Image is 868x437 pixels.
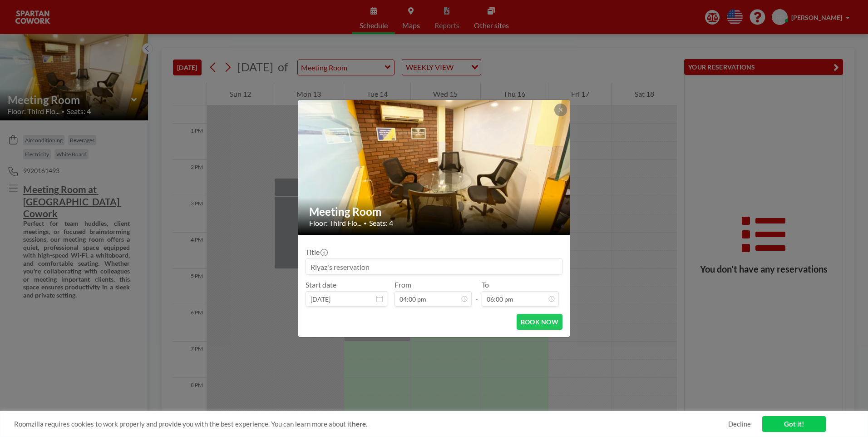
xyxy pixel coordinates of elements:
[517,314,562,330] button: BOOK NOW
[306,259,562,274] input: Riyaz's reservation
[306,280,336,289] label: Start date
[14,420,728,428] span: Roomzilla requires cookies to work properly and provide you with the best experience. You can lea...
[306,248,327,257] label: Title
[762,416,826,432] a: Got it!
[309,205,560,218] h2: Meeting Room
[309,218,361,228] span: Floor: Third Flo...
[482,280,489,289] label: To
[298,65,571,269] img: 537.jpg
[475,283,478,303] span: -
[395,280,411,289] label: From
[352,420,367,428] a: here.
[369,218,393,228] span: Seats: 4
[364,220,367,227] span: •
[728,420,751,428] a: Decline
